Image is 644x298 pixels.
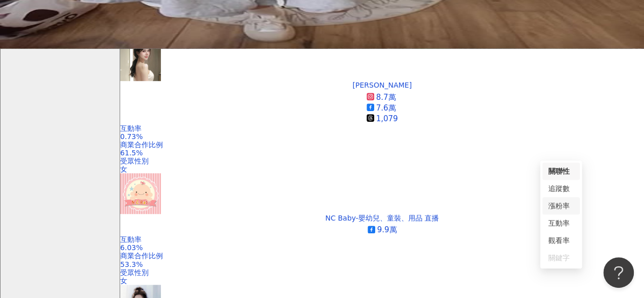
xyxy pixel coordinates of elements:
div: 7.6萬 [376,103,396,114]
div: 關鍵字 [548,252,574,263]
div: 女 [120,165,644,173]
div: 觀看率 [548,235,574,246]
div: 6.03% [120,243,644,252]
a: KOL Avatar [120,173,644,214]
div: 商業合作比例 [120,252,644,260]
a: [PERSON_NAME]8.7萬7.6萬1,079互動率0.73%商業合作比例61.5%受眾性別女 [120,81,644,173]
div: 9.9萬 [377,225,397,235]
div: 受眾性別 [120,268,644,277]
div: 商業合作比例 [120,141,644,149]
div: [PERSON_NAME] [352,81,411,89]
div: 漲粉率 [542,197,580,214]
div: 女 [120,277,644,285]
img: KOL Avatar [120,40,161,81]
div: NC Baby-嬰幼兒、童裝、用品 直播 [325,214,439,222]
div: 互動率 [120,235,644,243]
div: 關聯性 [542,162,580,180]
div: 關鍵字 [542,249,580,266]
a: KOL Avatar [120,40,644,81]
div: 0.73% [120,132,644,141]
div: 互動率 [120,124,644,132]
div: 追蹤數 [542,180,580,197]
img: KOL Avatar [120,173,161,214]
div: 互動率 [548,218,574,229]
div: 觀看率 [542,232,580,249]
div: 受眾性別 [120,157,644,165]
div: 1,079 [376,114,398,124]
a: NC Baby-嬰幼兒、童裝、用品 直播9.9萬互動率6.03%商業合作比例53.3%受眾性別女 [120,214,644,285]
div: 漲粉率 [548,200,574,211]
div: 61.5% [120,149,644,157]
div: 互動率 [542,214,580,232]
div: 53.3% [120,260,644,268]
div: 追蹤數 [548,183,574,194]
div: 8.7萬 [376,92,396,103]
iframe: Help Scout Beacon - Open [603,257,634,288]
div: 關聯性 [548,166,574,177]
